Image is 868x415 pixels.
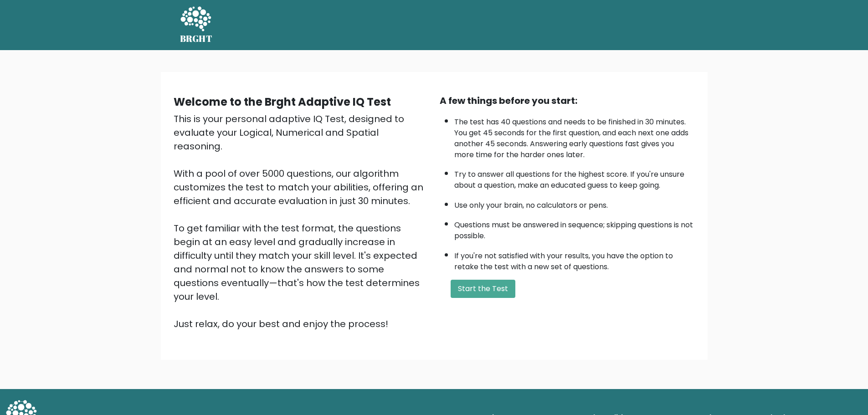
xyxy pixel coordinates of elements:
[440,94,695,108] div: A few things before you start:
[174,94,391,109] b: Welcome to the Brght Adaptive IQ Test
[454,215,695,241] li: Questions must be answered in sequence; skipping questions is not possible.
[454,112,695,160] li: The test has 40 questions and needs to be finished in 30 minutes. You get 45 seconds for the firs...
[451,280,515,298] button: Start the Test
[454,246,695,272] li: If you're not satisfied with your results, you have the option to retake the test with a new set ...
[454,195,695,211] li: Use only your brain, no calculators or pens.
[180,4,213,46] a: BRGHT
[454,164,695,191] li: Try to answer all questions for the highest score. If you're unsure about a question, make an edu...
[174,112,429,331] div: This is your personal adaptive IQ Test, designed to evaluate your Logical, Numerical and Spatial ...
[180,33,213,44] h5: BRGHT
